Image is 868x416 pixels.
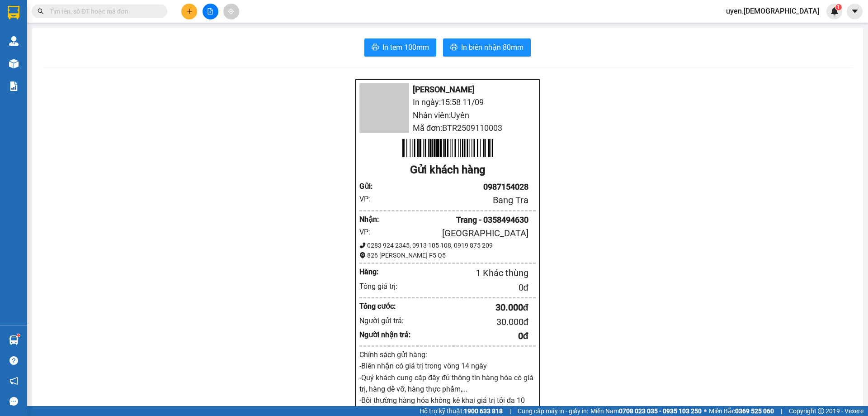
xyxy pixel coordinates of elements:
span: Cung cấp máy in - giấy in: [518,406,588,416]
div: 30.000 đ [411,301,528,315]
img: icon-new-feature [830,7,839,15]
img: warehouse-icon [9,59,19,68]
div: Hàng: [359,266,396,277]
div: [GEOGRAPHIC_DATA] [382,226,528,240]
div: 0 đ [411,329,528,343]
div: VP: [359,226,382,238]
span: notification [9,377,18,385]
span: In biên nhận 80mm [461,42,524,53]
span: printer [450,43,458,52]
div: VP: [359,193,382,205]
div: Gửi khách hàng [359,162,536,179]
div: Trang - 0358494630 [382,214,528,226]
span: | [509,406,511,416]
span: search [38,8,44,14]
li: [PERSON_NAME] [359,83,536,96]
div: Chính sách gửi hàng: [359,349,536,360]
div: Tổng giá trị: [359,281,411,292]
img: solution-icon [9,81,19,91]
span: aim [228,8,234,14]
span: printer [372,43,379,52]
div: 826 [PERSON_NAME] F5 Q5 [359,250,536,260]
li: Mã đơn: BTR2509110003 [359,122,536,134]
span: environment [359,252,366,258]
button: printerIn biên nhận 80mm [443,38,531,57]
sup: 1 [17,334,20,337]
span: phone [359,242,366,249]
img: logo-vxr [8,6,19,19]
div: 0987154028 [382,181,528,193]
p: -Quý khách cung cấp đầy đủ thông tin hàng hóa có giá trị, hàng dể vỡ, hàng thực phẩm,... [359,372,536,395]
strong: 0369 525 060 [735,407,774,415]
div: Bang Tra [382,193,528,207]
li: Nhân viên: Uyên [359,109,536,122]
img: warehouse-icon [9,335,19,345]
span: ⚪️ [704,409,707,413]
p: -Biên nhận có giá trị trong vòng 14 ngày [359,360,536,372]
span: file-add [207,8,213,14]
span: message [9,397,18,406]
img: warehouse-icon [9,36,19,46]
span: Hỗ trợ kỹ thuật: [420,406,503,416]
button: printerIn tem 100mm [364,38,436,57]
sup: 1 [835,4,842,10]
span: Miền Bắc [709,406,774,416]
div: Người gửi trả: [359,315,411,326]
span: 1 [837,4,840,10]
div: Gửi : [359,181,382,192]
span: plus [186,8,193,14]
button: plus [181,4,197,19]
div: 0 đ [411,281,528,295]
span: caret-down [851,7,859,15]
span: | [781,406,782,416]
div: 0283 924 2345, 0913 105 108, 0919 875 209 [359,240,536,250]
span: Miền Nam [590,406,702,416]
span: question-circle [9,356,18,365]
span: In tem 100mm [382,42,429,53]
div: 1 Khác thùng [396,266,528,280]
div: Người nhận trả: [359,329,411,340]
li: In ngày: 15:58 11/09 [359,96,536,109]
span: copyright [818,408,824,414]
button: file-add [203,4,218,19]
div: Nhận : [359,214,382,225]
button: aim [223,4,239,19]
button: caret-down [847,4,863,19]
strong: 0708 023 035 - 0935 103 250 [619,407,702,415]
strong: 1900 633 818 [464,407,503,415]
div: 30.000 đ [411,315,528,329]
div: Tổng cước: [359,301,411,312]
span: uyen.[DEMOGRAPHIC_DATA] [719,5,826,17]
input: Tìm tên, số ĐT hoặc mã đơn [50,6,156,16]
